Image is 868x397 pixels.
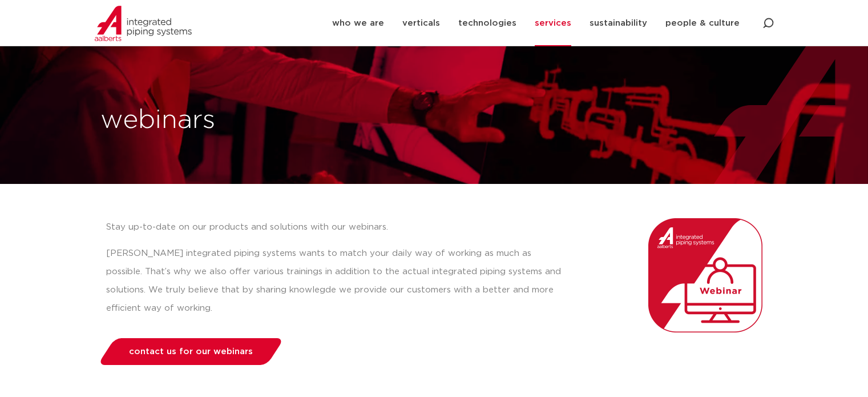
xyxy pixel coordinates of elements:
img: Aalberts_IPS_icon_webinar_rgb [648,218,762,332]
h1: webinars [100,102,429,139]
p: Stay up-to-date on our products and solutions with our webinars. [106,218,562,236]
a: contact us for our webinars [97,338,284,365]
span: contact us for our webinars [129,347,253,356]
p: [PERSON_NAME] integrated piping systems wants to match your daily way of working as much as possi... [106,244,562,318]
